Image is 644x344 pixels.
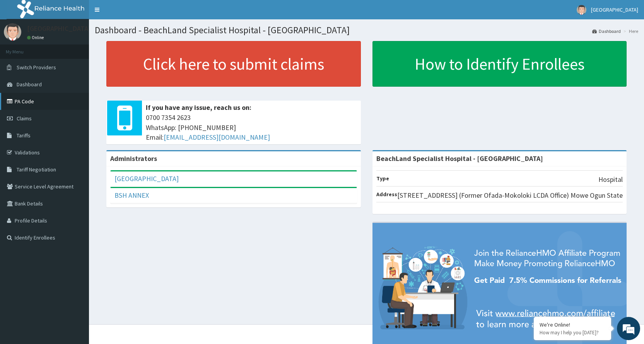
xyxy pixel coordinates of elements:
[45,98,107,176] span: We're online!
[17,64,56,71] span: Switch Providers
[372,41,627,87] a: How to Identify Enrollees
[591,6,638,13] span: [GEOGRAPHIC_DATA]
[17,81,42,88] span: Dashboard
[397,190,623,200] p: [STREET_ADDRESS] (Former Ofada-Mokoloki LCDA Office) Mowe Ogun State
[17,166,56,173] span: Tariff Negotiation
[114,174,179,183] a: [GEOGRAPHIC_DATA]
[540,329,605,336] p: How may I help you today?
[4,23,21,41] img: User Image
[114,191,149,200] a: BSH ANNEX
[592,28,621,34] a: Dashboard
[376,154,543,163] strong: BeachLand Specialist Hospital - [GEOGRAPHIC_DATA]
[376,175,389,182] b: Type
[146,103,251,112] b: If you have any issue, reach us on:
[40,43,130,53] div: Chat with us now
[598,175,623,185] p: Hospital
[146,113,357,142] span: 0700 7354 2623 WhatsApp: [PHONE_NUMBER] Email:
[127,4,145,22] div: Minimize live chat window
[95,25,638,35] h1: Dashboard - BeachLand Specialist Hospital - [GEOGRAPHIC_DATA]
[14,39,31,58] img: d_794563401_company_1708531726252_794563401
[17,132,31,139] span: Tariffs
[164,133,270,142] a: [EMAIL_ADDRESS][DOMAIN_NAME]
[4,211,147,238] textarea: Type your message and hit 'Enter'
[106,41,361,87] a: Click here to submit claims
[27,35,46,40] a: Online
[27,25,91,32] p: [GEOGRAPHIC_DATA]
[622,28,638,34] li: Here
[577,5,586,15] img: User Image
[17,115,32,122] span: Claims
[110,154,157,163] b: Administrators
[540,321,605,328] div: We're Online!
[376,191,397,198] b: Address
